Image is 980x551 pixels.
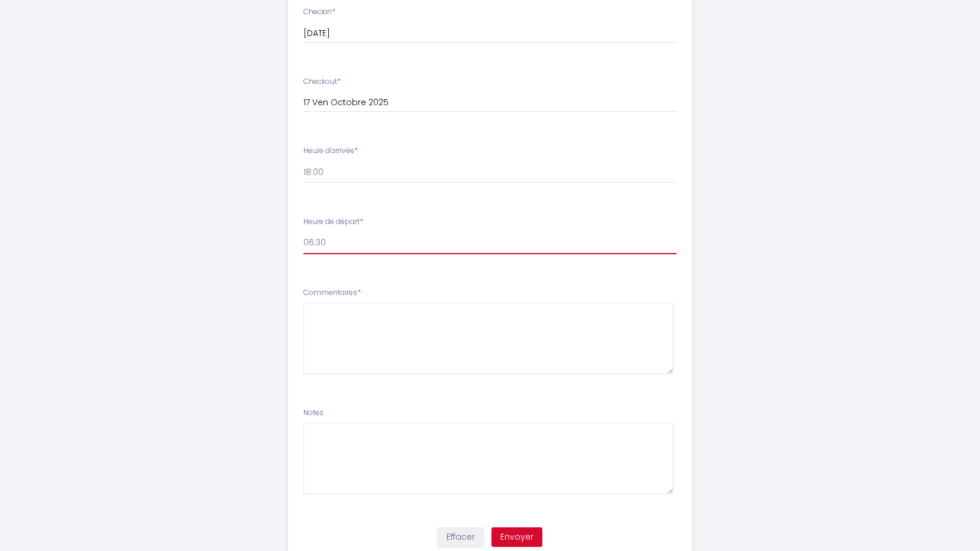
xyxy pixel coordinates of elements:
button: Envoyer [491,527,542,547]
button: Effacer [438,527,484,547]
label: Heure d'arrivée [303,145,358,157]
label: Commentaires [303,287,361,299]
label: Heure de départ [303,216,363,228]
label: Checkout [303,76,341,87]
label: Notes [303,407,324,419]
label: Checkin [303,7,335,18]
